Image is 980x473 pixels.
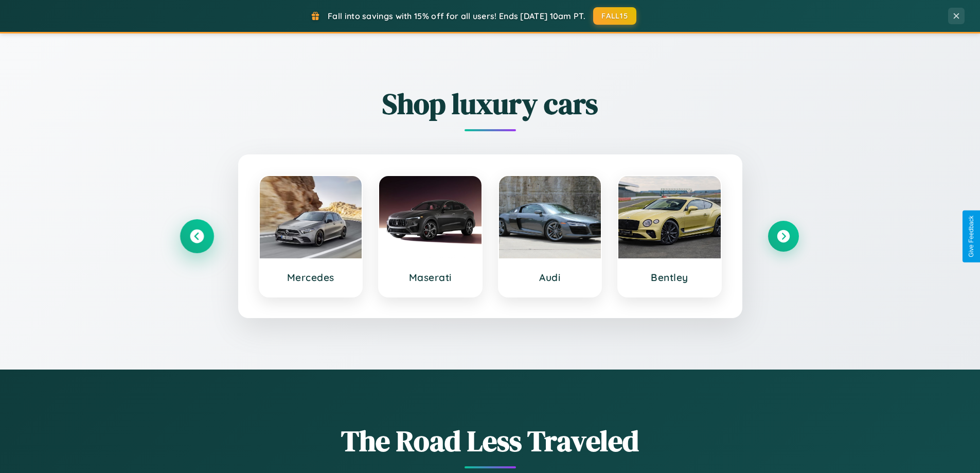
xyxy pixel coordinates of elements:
[182,84,799,124] h2: Shop luxury cars
[270,271,352,284] h3: Mercedes
[328,11,585,21] span: Fall into savings with 15% off for all users! Ends [DATE] 10am PT.
[629,271,710,284] h3: Bentley
[968,216,975,257] div: Give Feedback
[182,421,799,461] h1: The Road Less Traveled
[593,7,636,25] button: FALL15
[389,271,471,284] h3: Maserati
[509,271,591,284] h3: Audi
